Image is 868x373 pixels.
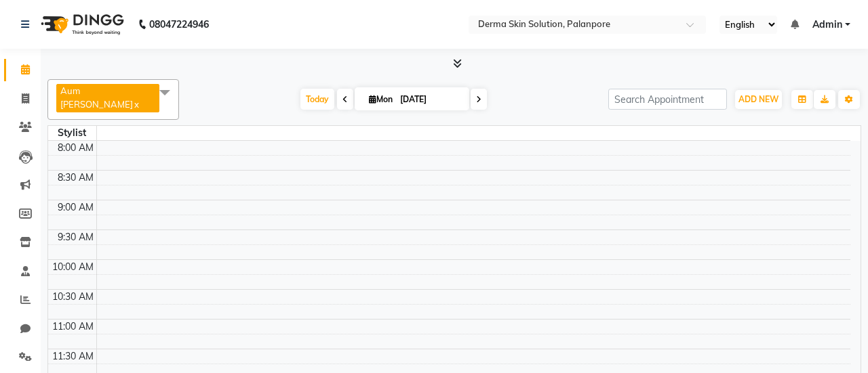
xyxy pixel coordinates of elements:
div: Stylist [48,126,96,140]
div: 10:30 AM [50,290,96,304]
span: Aum [PERSON_NAME] [60,85,133,110]
input: Search Appointment [608,89,727,110]
div: 9:00 AM [55,200,96,215]
div: 8:00 AM [55,141,96,155]
span: Mon [366,94,396,104]
input: 2025-09-01 [396,89,464,110]
span: Admin [812,18,842,32]
div: 9:30 AM [55,230,96,244]
div: 8:30 AM [55,171,96,185]
div: 11:30 AM [50,349,96,364]
span: Today [300,89,334,110]
button: ADD NEW [735,90,782,109]
div: 10:00 AM [50,260,96,274]
div: 11:00 AM [50,320,96,334]
b: 08047224946 [149,5,209,43]
img: logo [35,5,127,43]
a: x [133,99,139,110]
span: ADD NEW [738,94,778,104]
